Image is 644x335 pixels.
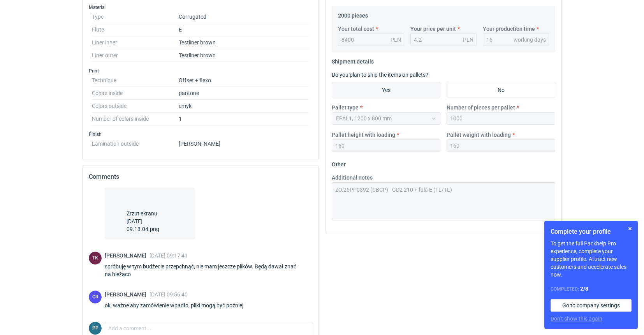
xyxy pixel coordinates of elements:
div: PLN [463,36,473,44]
div: ok, ważne aby zamówienie wpadło, pliki mogą być poźniej [105,301,253,309]
dt: Liner inner [92,36,179,49]
dd: [PERSON_NAME] [179,138,309,147]
dd: 1 [179,113,309,125]
label: Pallet height with loading [332,131,395,139]
dt: Technique [92,74,179,87]
div: working days [514,36,546,44]
span: [DATE] 09:17:41 [150,252,188,259]
button: Don’t show this again [551,315,602,323]
dt: Flute [92,23,179,36]
p: To get the full Packhelp Pro experience, complete your supplier profile. Attract new customers an... [551,240,632,279]
h3: Print [89,68,312,74]
h3: Finish [89,131,312,138]
label: Pallet type [332,104,359,111]
textarea: ZO.25PP0392 (CBCP) - GD2 210 + fala E (TL/TL) [332,182,555,220]
div: Paweł Puch [89,322,102,335]
label: Do you plan to ship the items on pallets? [332,72,428,78]
dd: Corrugated [179,11,309,23]
figcaption: GR [89,291,102,303]
span: [PERSON_NAME] [105,291,150,298]
div: Tomasz Kubiak [89,252,102,264]
dt: Colors outside [92,100,179,113]
label: Your total cost [338,25,374,33]
div: Completed: [551,285,632,293]
dd: cmyk [179,100,309,113]
figcaption: PP [89,322,102,335]
label: Pallet weight with loading [447,131,511,139]
label: Your price per unit [410,25,456,33]
div: spróbuję w tym budżecie przepchnąć, nie mam jeszcze plików. Będą dawał znać na bieżąco [105,263,312,278]
dd: pantone [179,87,309,100]
label: Additional notes [332,174,373,182]
dd: E [179,23,309,36]
dt: Number of colors inside [92,113,179,125]
dd: Testliner brown [179,49,309,62]
a: Go to company settings [551,299,632,312]
h3: Material [89,4,312,11]
div: Grzegorz Rosa [89,291,102,303]
h1: Complete your profile [551,227,632,236]
button: Skip for now [625,224,635,233]
legend: Shipment details [332,55,374,65]
dt: Lamination outside [92,138,179,147]
label: Number of pieces per pallet [447,104,515,111]
strong: 2 / 8 [580,286,588,292]
dd: Offset + flexo [179,74,309,87]
span: [DATE] 09:56:40 [150,291,188,298]
legend: Other [332,158,346,167]
label: Your production time [483,25,535,33]
dt: Liner outer [92,49,179,62]
span: [PERSON_NAME] [105,252,150,259]
span: Zrzut ekranu [DATE] 09.13.04.png [127,206,173,233]
dt: Colors inside [92,87,179,100]
dd: Testliner brown [179,36,309,49]
div: PLN [391,36,401,44]
h2: Comments [89,172,312,182]
legend: 2000 pieces [338,9,368,19]
figcaption: TK [89,252,102,264]
dt: Type [92,11,179,23]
